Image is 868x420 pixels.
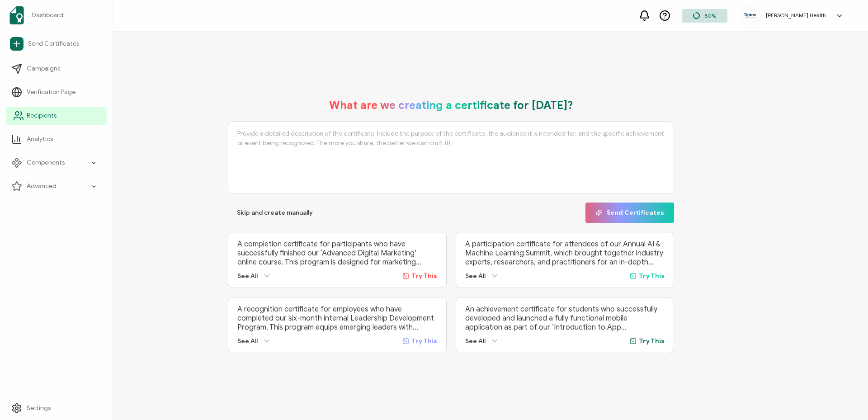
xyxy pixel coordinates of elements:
[27,182,57,191] span: Advanced
[237,240,437,267] p: A completion certificate for participants who have successfully finished our ‘Advanced Digital Ma...
[639,337,665,345] span: Try This
[6,130,107,148] a: Analytics
[411,272,437,280] span: Try This
[766,12,826,19] h5: [PERSON_NAME] Health
[465,305,665,332] p: An achievement certificate for students who successfully developed and launched a fully functiona...
[6,107,107,125] a: Recipients
[27,88,75,97] span: Verification Page
[28,39,79,48] span: Send Certificates
[27,404,51,413] span: Settings
[9,6,24,24] img: sertifier-logomark-colored.svg
[27,64,60,73] span: Campaigns
[6,33,107,54] a: Send Certificates
[27,111,57,120] span: Recipients
[823,377,868,420] iframe: Chat Widget
[704,12,716,19] span: 80%
[329,99,573,112] h1: What are we creating a certificate for [DATE]?
[32,11,63,20] span: Dashboard
[6,3,107,28] a: Dashboard
[585,203,674,223] button: Send Certificates
[465,240,665,267] p: A participation certificate for attendees of our Annual AI & Machine Learning Summit, which broug...
[465,272,486,280] span: See All
[595,209,664,216] span: Send Certificates
[411,337,437,345] span: Try This
[237,337,258,345] span: See All
[237,210,313,216] span: Skip and create manually
[27,158,65,167] span: Components
[228,203,322,223] button: Skip and create manually
[6,83,107,101] a: Verification Page
[27,135,53,144] span: Analytics
[743,12,757,19] img: d53189b9-353e-42ff-9f98-8e420995f065.jpg
[465,337,486,345] span: See All
[237,305,437,332] p: A recognition certificate for employees who have completed our six-month internal Leadership Deve...
[6,399,107,417] a: Settings
[237,272,258,280] span: See All
[6,60,107,78] a: Campaigns
[639,272,665,280] span: Try This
